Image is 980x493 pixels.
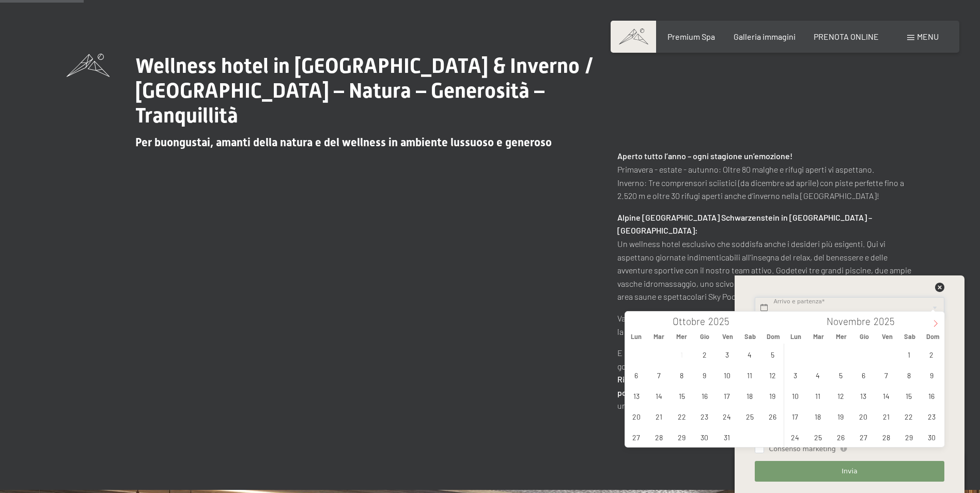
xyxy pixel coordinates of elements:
[755,461,944,482] button: Invia
[876,333,898,340] span: Ven
[626,406,646,426] span: Ottobre 20, 2025
[705,315,739,327] input: Year
[831,427,851,447] span: Novembre 26, 2025
[921,333,944,340] span: Dom
[717,365,737,385] span: Ottobre 10, 2025
[853,406,874,426] span: Novembre 20, 2025
[717,427,737,447] span: Ottobre 31, 2025
[853,427,874,447] span: Novembre 27, 2025
[672,427,692,447] span: Ottobre 29, 2025
[672,406,692,426] span: Ottobre 22, 2025
[649,406,669,426] span: Ottobre 21, 2025
[672,344,692,364] span: Ottobre 1, 2025
[740,406,760,426] span: Ottobre 25, 2025
[827,317,870,327] span: Novembre
[842,467,857,476] span: Invia
[694,406,714,426] span: Ottobre 23, 2025
[626,386,646,406] span: Ottobre 13, 2025
[785,386,805,406] span: Novembre 10, 2025
[808,427,828,447] span: Novembre 25, 2025
[667,32,715,41] a: Premium Spa
[922,406,942,426] span: Novembre 23, 2025
[717,344,737,364] span: Ottobre 3, 2025
[617,211,914,303] p: Un wellness hotel esclusivo che soddisfa anche i desideri più esigenti. Qui vi aspettano giornate...
[649,365,669,385] span: Ottobre 7, 2025
[898,333,921,340] span: Sab
[671,333,693,340] span: Mer
[899,344,919,364] span: Novembre 1, 2025
[694,427,714,447] span: Ottobre 30, 2025
[814,32,879,41] a: PRENOTA ONLINE
[717,386,737,406] span: Ottobre 17, 2025
[672,365,692,385] span: Ottobre 8, 2025
[808,386,828,406] span: Novembre 11, 2025
[853,333,876,340] span: Gio
[626,427,646,447] span: Ottobre 27, 2025
[807,333,830,340] span: Mar
[831,365,851,385] span: Novembre 5, 2025
[740,344,760,364] span: Ottobre 4, 2025
[617,312,914,338] p: Vacanze invernali romantiche o sogni estivi al sole – qui trovate sicurezza, comfort e la gioia d...
[808,406,828,426] span: Novembre 18, 2025
[739,333,761,340] span: Sab
[763,386,783,406] span: Ottobre 19, 2025
[876,386,896,406] span: Novembre 14, 2025
[717,406,737,426] span: Ottobre 24, 2025
[763,406,783,426] span: Ottobre 26, 2025
[648,333,671,340] span: Mar
[831,406,851,426] span: Novembre 19, 2025
[899,427,919,447] span: Novembre 29, 2025
[917,32,939,41] span: Menu
[617,374,905,397] strong: Buffet a pranzo e nel pomeriggio
[694,365,714,385] span: Ottobre 9, 2025
[740,365,760,385] span: Ottobre 11, 2025
[734,32,796,41] a: Galleria immagini
[853,386,874,406] span: Novembre 13, 2025
[135,54,594,128] span: Wellness hotel in [GEOGRAPHIC_DATA] & Inverno / [GEOGRAPHIC_DATA] – Natura – Generosità – Tranqui...
[808,365,828,385] span: Novembre 4, 2025
[694,386,714,406] span: Ottobre 16, 2025
[763,365,783,385] span: Ottobre 12, 2025
[135,136,552,149] span: Per buongustai, amanti della natura e del wellness in ambiente lussuoso e generoso
[673,317,705,327] span: Ottobre
[769,444,835,454] span: Consenso marketing
[785,406,805,426] span: Novembre 17, 2025
[626,365,646,385] span: Ottobre 6, 2025
[922,386,942,406] span: Novembre 16, 2025
[617,149,914,202] p: Primavera - estate - autunno: Oltre 80 malghe e rifugi aperti vi aspettano. Inverno: Tre comprens...
[785,333,807,340] span: Lun
[649,427,669,447] span: Ottobre 28, 2025
[716,333,739,340] span: Ven
[785,427,805,447] span: Novembre 24, 2025
[899,365,919,385] span: Novembre 8, 2025
[617,374,703,384] strong: Ricca colazione a buffet
[672,386,692,406] span: Ottobre 15, 2025
[625,333,648,340] span: Lun
[876,365,896,385] span: Novembre 7, 2025
[649,386,669,406] span: Ottobre 14, 2025
[785,365,805,385] span: Novembre 3, 2025
[899,386,919,406] span: Novembre 15, 2025
[617,346,914,412] p: E per il palato? Vi viziamo tutto il giorno con il nostro raffinato pacchetto ¾ gourmet: per comi...
[922,365,942,385] span: Novembre 9, 2025
[761,333,784,340] span: Dom
[899,406,919,426] span: Novembre 22, 2025
[853,365,874,385] span: Novembre 6, 2025
[617,212,872,236] strong: Alpine [GEOGRAPHIC_DATA] Schwarzenstein in [GEOGRAPHIC_DATA] – [GEOGRAPHIC_DATA]:
[740,386,760,406] span: Ottobre 18, 2025
[617,151,792,161] strong: Aperto tutto l’anno – ogni stagione un’emozione!
[763,344,783,364] span: Ottobre 5, 2025
[694,344,714,364] span: Ottobre 2, 2025
[922,344,942,364] span: Novembre 2, 2025
[922,427,942,447] span: Novembre 30, 2025
[876,406,896,426] span: Novembre 21, 2025
[870,315,905,327] input: Year
[693,333,716,340] span: Gio
[831,386,851,406] span: Novembre 12, 2025
[830,333,853,340] span: Mer
[876,427,896,447] span: Novembre 28, 2025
